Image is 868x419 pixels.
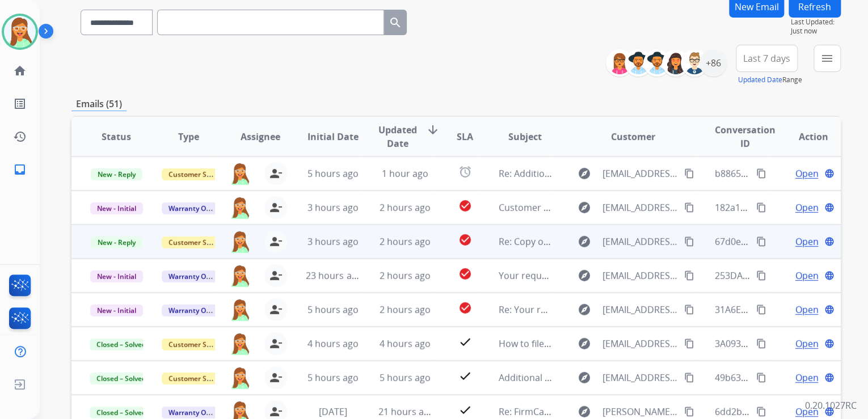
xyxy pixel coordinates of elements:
mat-icon: home [13,64,27,78]
mat-icon: explore [577,337,591,350]
span: Open [795,235,818,248]
span: Customer Support Issue [498,201,602,214]
mat-icon: explore [577,269,591,282]
mat-icon: content_copy [684,236,694,247]
span: 3 hours ago [307,235,358,248]
mat-icon: content_copy [684,270,694,281]
span: Your requested Mattress Firm receipt [498,269,659,282]
span: 4 hours ago [380,337,431,350]
span: 3 hours ago [307,201,358,214]
span: [EMAIL_ADDRESS][DOMAIN_NAME] [602,167,677,180]
img: agent-avatar [229,196,251,219]
mat-icon: person_remove [269,303,283,316]
span: Initial Date [307,130,358,143]
mat-icon: content_copy [684,304,694,315]
mat-icon: language [824,338,835,349]
mat-icon: person_remove [269,269,283,282]
span: 21 hours ago [378,405,435,418]
span: Open [795,405,818,418]
span: New - Initial [90,270,143,282]
span: New - Initial [90,202,143,214]
mat-icon: language [824,373,835,383]
mat-icon: content_copy [684,202,694,213]
span: Warranty Ops [162,407,220,418]
span: 2 hours ago [380,235,431,248]
div: +86 [700,49,727,77]
span: Closed – Solved [90,338,153,350]
span: Customer Support [162,168,235,180]
span: Last 7 days [743,56,790,61]
span: Just now [791,27,841,36]
p: 0.20.1027RC [805,399,857,412]
img: agent-avatar [229,162,251,185]
button: Last 7 days [736,45,798,72]
button: Updated Date [738,75,782,84]
mat-icon: content_copy [684,168,694,179]
mat-icon: content_copy [684,338,694,349]
span: Re: FirmCare - Extend Warranty Question [498,405,673,418]
span: New - Reply [91,236,142,248]
mat-icon: check_circle [458,233,471,247]
font: Range [782,75,802,84]
mat-icon: list_alt [13,97,27,111]
mat-icon: check_circle [458,267,471,281]
span: [EMAIL_ADDRESS][DOMAIN_NAME] [602,371,677,384]
span: [PERSON_NAME][EMAIL_ADDRESS][PERSON_NAME][DOMAIN_NAME] [602,405,677,418]
mat-icon: check [458,369,471,383]
span: 2 hours ago [380,269,431,282]
mat-icon: person_remove [269,405,283,418]
span: 4 hours ago [307,337,358,350]
span: Customer Support [162,236,235,248]
mat-icon: explore [577,201,591,214]
span: Open [795,167,818,180]
span: Open [795,201,818,214]
span: Open [795,303,818,316]
mat-icon: menu [820,52,834,65]
mat-icon: person_remove [269,337,283,350]
mat-icon: person_remove [269,371,283,384]
mat-icon: explore [577,371,591,384]
span: Re: Additional Information [498,167,610,180]
mat-icon: explore [577,405,591,418]
span: SLA [457,130,473,143]
mat-icon: content_copy [756,338,766,349]
img: agent-avatar [229,230,251,253]
span: 1 hour ago [382,167,428,180]
span: 5 hours ago [307,371,358,384]
img: agent-avatar [229,332,251,355]
mat-icon: arrow_downward [426,123,440,137]
span: 2 hours ago [380,303,431,316]
mat-icon: language [824,168,835,179]
span: Warranty Ops [162,304,220,316]
span: How to file a claim [498,337,576,350]
span: [EMAIL_ADDRESS][DOMAIN_NAME] [602,269,677,282]
span: [EMAIL_ADDRESS][DOMAIN_NAME] [602,235,677,248]
mat-icon: person_remove [269,235,283,248]
mat-icon: person_remove [269,201,283,214]
span: Customer Support [162,338,235,350]
span: Customer [611,130,655,143]
mat-icon: check [458,335,471,349]
mat-icon: content_copy [756,407,766,417]
mat-icon: language [824,236,835,247]
img: agent-avatar [229,366,251,389]
mat-icon: content_copy [684,373,694,383]
span: Open [795,337,818,350]
span: Assignee [241,130,280,143]
mat-icon: explore [577,303,591,316]
mat-icon: language [824,270,835,281]
mat-icon: content_copy [756,236,766,247]
span: Re: Your recent inquiry with [PERSON_NAME] (Case Number #08730733) [498,303,804,316]
mat-icon: check [458,403,471,417]
mat-icon: search [389,16,402,29]
span: Closed – Solved [90,407,153,418]
mat-icon: person_remove [269,167,283,180]
span: Customer Support [162,373,235,384]
mat-icon: inbox [13,163,27,176]
img: agent-avatar [229,298,251,321]
mat-icon: content_copy [684,407,694,417]
span: New - Reply [91,168,142,180]
mat-icon: language [824,202,835,213]
span: 2 hours ago [380,201,431,214]
span: Type [178,130,199,143]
